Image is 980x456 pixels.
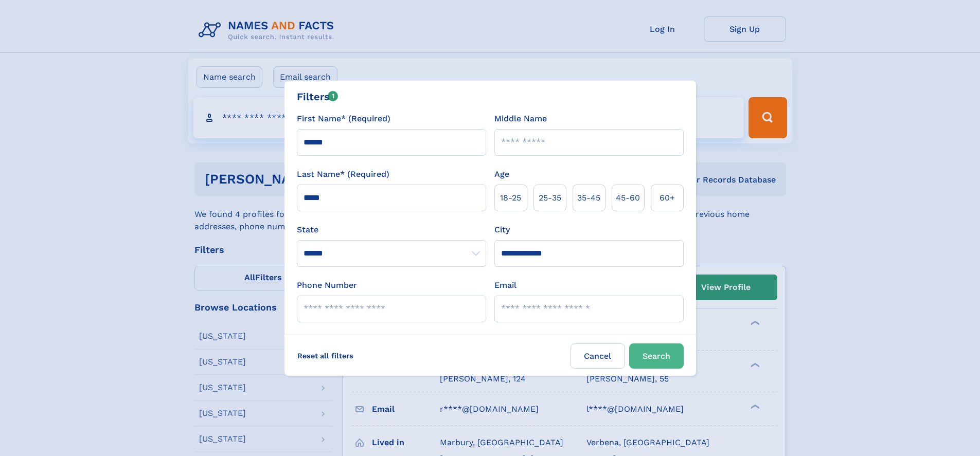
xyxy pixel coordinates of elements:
div: Filters [297,89,338,104]
label: State [297,224,486,236]
label: Reset all filters [291,343,360,368]
span: 45‑60 [616,192,640,204]
label: Middle Name [494,113,547,125]
label: Phone Number [297,279,357,291]
label: First Name* (Required) [297,113,390,125]
label: Email [494,279,516,291]
label: Age [494,168,509,180]
span: 18‑25 [500,192,521,204]
span: 35‑45 [577,192,600,204]
label: Last Name* (Required) [297,168,389,180]
label: City [494,224,510,236]
label: Cancel [571,343,625,369]
span: 60+ [660,192,675,204]
span: 25‑35 [539,192,561,204]
button: Search [629,343,684,369]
